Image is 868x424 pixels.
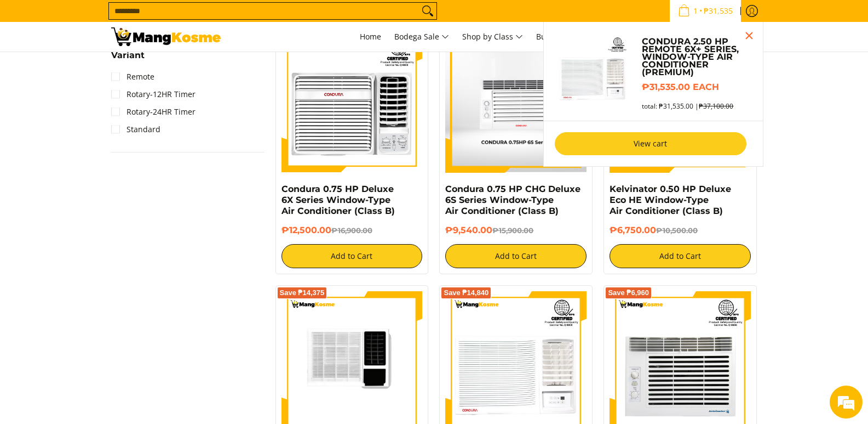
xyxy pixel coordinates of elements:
[5,299,209,338] textarea: Type your message and hit 'Enter'
[281,184,395,216] a: Condura 0.75 HP Deluxe 6X Series Window-Type Air Conditioner (Class B)
[232,22,757,52] nav: Main Menu
[462,30,523,44] span: Shop by Class
[642,102,733,110] span: total: ₱31,535.00 |
[445,225,587,236] h6: ₱9,540.00
[280,290,325,296] span: Save ₱14,375
[741,27,757,44] button: Close pop up
[444,290,488,296] span: Save ₱14,840
[536,31,579,42] span: Bulk Center
[111,121,160,138] a: Standard
[111,86,196,103] a: Rotary-12HR Timer
[111,51,145,68] summary: Open
[180,5,206,32] div: Minimize live chat window
[445,31,587,172] img: Condura 0.75 HP CHG Deluxe 6S Series Window-Type Air Conditioner (Class B)
[457,22,528,52] a: Shop by Class
[656,226,698,235] del: ₱10,500.00
[111,27,221,46] img: Bodega Sale Aircon l Mang Kosme: Home Appliances Warehouse Sale Window Type | Page 2
[692,7,699,15] span: 1
[675,5,736,17] span: •
[445,184,580,216] a: Condura 0.75 HP CHG Deluxe 6S Series Window-Type Air Conditioner (Class B)
[543,22,763,167] ul: Sub Menu
[281,244,423,268] button: Add to Cart
[642,82,751,93] h6: ₱31,535.00 each
[610,244,751,268] button: Add to Cart
[281,31,423,173] img: Condura 0.75 HP Deluxe 6X Series Window-Type Air Conditioner (Class B)
[331,226,372,235] del: ₱16,900.00
[642,38,751,76] a: Condura 2.50 HP Remote 6X+ Series, Window-Type Air Conditioner (Premium)
[281,225,423,236] h6: ₱12,500.00
[389,22,455,52] a: Bodega Sale
[445,244,587,268] button: Add to Cart
[702,7,734,15] span: ₱31,535
[419,3,436,19] button: Search
[610,225,751,236] h6: ₱6,750.00
[610,184,731,216] a: Kelvinator 0.50 HP Deluxe Eco HE Window-Type Air Conditioner (Class B)
[394,30,449,44] span: Bodega Sale
[608,290,649,296] span: Save ₱6,960
[360,31,381,42] span: Home
[111,51,145,60] span: Variant
[531,22,584,52] a: Bulk Center
[492,226,533,235] del: ₱15,900.00
[699,101,733,111] s: ₱37,100.00
[111,68,154,86] a: Remote
[354,22,387,52] a: Home
[555,33,631,110] img: Default Title Condura 2.50 HP Remote 6X+ Series, Window-Type Air Conditioner (Premium)
[555,132,746,155] a: View cart
[64,138,151,249] span: We're online!
[57,61,184,76] div: Chat with us now
[111,103,196,121] a: Rotary-24HR Timer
